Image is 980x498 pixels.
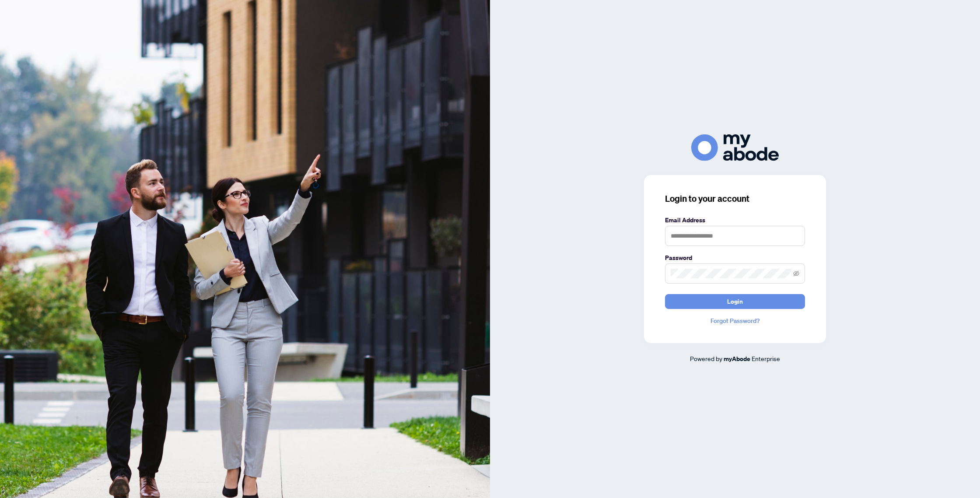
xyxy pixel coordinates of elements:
a: myAbode [724,354,750,364]
span: Login [727,295,743,309]
h3: Login to your account [665,193,805,205]
label: Password [665,253,805,263]
span: Enterprise [752,354,780,362]
label: Email Address [665,215,805,225]
span: eye-invisible [793,270,799,277]
a: Forgot Password? [665,316,805,326]
button: Login [665,294,805,309]
img: ma-logo [691,134,779,161]
span: Powered by [690,354,722,362]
